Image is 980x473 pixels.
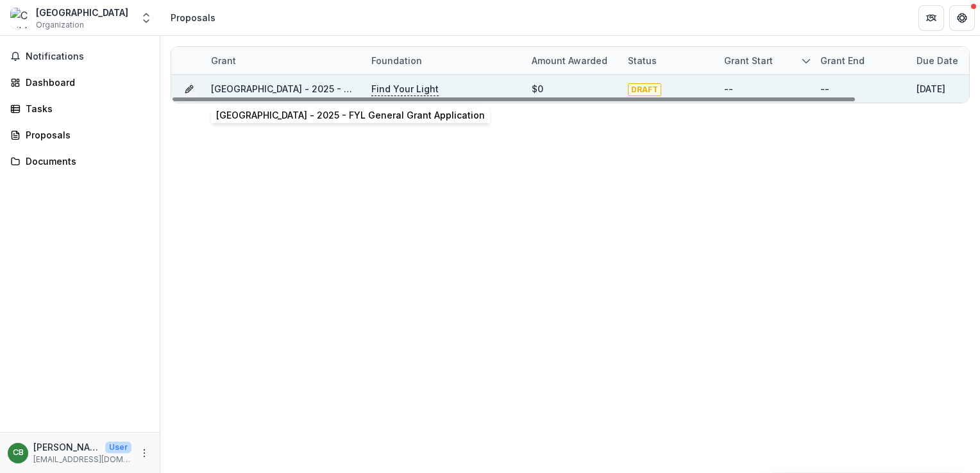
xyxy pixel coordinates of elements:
div: Grant end [813,47,909,74]
div: Due Date [909,54,966,67]
button: Grant a0eed111-c190-4c53-8e44-8b9493899070 [179,79,199,99]
button: Partners [918,5,944,31]
div: Proposals [171,11,215,24]
div: Grant [203,47,364,74]
div: Grant [203,54,244,67]
div: Amount awarded [524,54,615,67]
div: Documents [26,154,144,168]
div: Grant end [813,54,872,67]
a: Proposals [5,124,155,145]
div: Status [620,47,716,74]
div: -- [724,82,733,95]
div: Foundation [364,54,430,67]
div: Dashboard [26,76,144,89]
p: Find Your Light [371,82,439,96]
a: Tasks [5,98,155,119]
div: Tasks [26,102,144,115]
div: Status [620,54,664,67]
button: Notifications [5,46,155,67]
div: [DATE] [917,82,945,95]
p: [PERSON_NAME] [33,440,100,454]
a: Dashboard [5,72,155,93]
div: Grant start [716,47,813,74]
a: [GEOGRAPHIC_DATA] - 2025 - FYL General Grant Application [211,83,480,94]
p: [EMAIL_ADDRESS][DOMAIN_NAME] [33,454,131,465]
img: Childsplay Theatre [10,8,31,28]
div: Amount awarded [524,47,620,74]
nav: breadcrumb [165,8,221,27]
div: $0 [532,82,543,95]
button: Get Help [949,5,975,31]
div: Foundation [364,47,524,74]
span: DRAFT [628,83,661,96]
div: Caitlin Banke [13,449,24,457]
div: -- [820,82,829,95]
a: Documents [5,151,155,172]
div: Grant start [716,54,781,67]
p: User [105,442,131,453]
div: Proposals [26,128,144,142]
span: Notifications [26,51,149,62]
button: Open entity switcher [137,5,155,31]
svg: sorted descending [801,56,811,66]
button: More [137,445,152,461]
div: [GEOGRAPHIC_DATA] [36,6,128,19]
span: Organization [36,19,84,31]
